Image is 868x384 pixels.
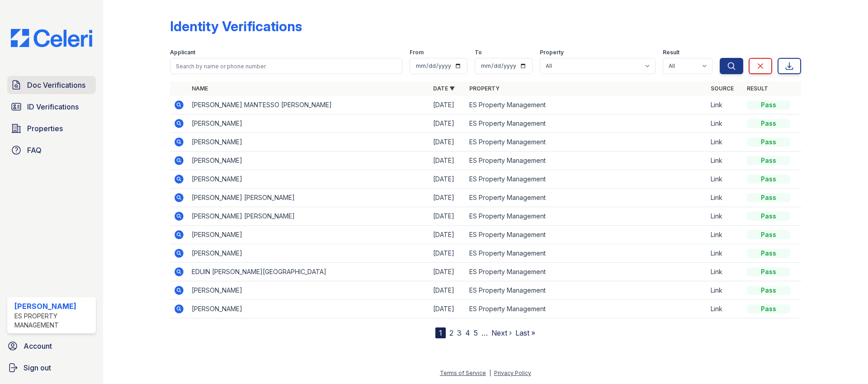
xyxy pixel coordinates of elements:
td: [DATE] [429,300,466,318]
td: Link [707,189,743,207]
td: [DATE] [429,170,466,189]
label: Result [663,49,679,56]
a: Doc Verifications [7,76,96,94]
label: Property [540,49,564,56]
td: Link [707,300,743,318]
a: Privacy Policy [494,370,531,376]
td: ES Property Management [466,152,707,170]
td: [DATE] [429,281,466,300]
td: [DATE] [429,263,466,281]
a: 2 [449,328,453,337]
div: Identity Verifications [170,18,302,34]
span: FAQ [27,145,42,156]
a: Result [747,85,768,92]
a: Terms of Service [440,370,486,376]
input: Search by name or phone number [170,58,402,74]
td: ES Property Management [466,300,707,318]
div: Pass [747,230,790,239]
span: … [481,327,488,338]
td: ES Property Management [466,96,707,114]
span: Properties [27,123,63,134]
span: Doc Verifications [27,80,85,90]
a: Name [192,85,208,92]
div: Pass [747,100,790,109]
td: ES Property Management [466,133,707,152]
td: [PERSON_NAME] [188,152,429,170]
td: [PERSON_NAME] [188,300,429,318]
td: [DATE] [429,226,466,244]
td: [DATE] [429,207,466,226]
td: ES Property Management [466,114,707,133]
td: Link [707,170,743,189]
td: ES Property Management [466,244,707,263]
label: From [410,49,424,56]
div: Pass [747,249,790,258]
a: FAQ [7,141,96,159]
td: [DATE] [429,244,466,263]
td: ES Property Management [466,170,707,189]
div: Pass [747,119,790,128]
td: [PERSON_NAME] [188,133,429,152]
div: Pass [747,267,790,276]
td: Link [707,263,743,281]
div: Pass [747,212,790,221]
a: Date ▼ [433,85,455,92]
td: [PERSON_NAME] [188,281,429,300]
td: [PERSON_NAME] [188,114,429,133]
label: Applicant [170,49,195,56]
a: 5 [474,328,478,337]
a: Sign out [4,359,99,377]
div: Pass [747,193,790,202]
td: Link [707,133,743,152]
div: 1 [435,327,446,338]
td: [PERSON_NAME] [PERSON_NAME] [188,207,429,226]
td: Link [707,114,743,133]
td: [DATE] [429,189,466,207]
a: ID Verifications [7,98,96,116]
a: Source [711,85,734,92]
td: ES Property Management [466,226,707,244]
td: Link [707,281,743,300]
div: | [489,370,491,376]
a: Last » [515,328,535,337]
span: Account [24,341,52,351]
td: EDUIN [PERSON_NAME][GEOGRAPHIC_DATA] [188,263,429,281]
td: ES Property Management [466,263,707,281]
span: ID Verifications [27,101,79,112]
td: [PERSON_NAME] [188,226,429,244]
td: Link [707,207,743,226]
td: [DATE] [429,133,466,152]
a: 4 [465,328,470,337]
label: To [475,49,482,56]
a: Account [4,337,99,355]
img: CE_Logo_Blue-a8612792a0a2168367f1c8372b55b34899dd931a85d93a1a3d3e32e68fde9ad4.png [4,29,99,47]
a: Property [469,85,500,92]
td: [DATE] [429,96,466,114]
td: [PERSON_NAME] [188,170,429,189]
td: ES Property Management [466,281,707,300]
a: Properties [7,119,96,137]
div: Pass [747,156,790,165]
td: Link [707,152,743,170]
div: Pass [747,175,790,184]
td: Link [707,96,743,114]
span: Sign out [24,362,51,373]
a: Next › [491,328,512,337]
div: ES Property Management [14,312,92,330]
td: Link [707,244,743,263]
div: Pass [747,137,790,147]
td: Link [707,226,743,244]
td: [PERSON_NAME] [PERSON_NAME] [188,189,429,207]
div: Pass [747,304,790,313]
a: 3 [457,328,462,337]
div: [PERSON_NAME] [14,301,92,312]
td: [DATE] [429,114,466,133]
td: [PERSON_NAME] MANTESSO [PERSON_NAME] [188,96,429,114]
td: ES Property Management [466,189,707,207]
div: Pass [747,286,790,295]
td: [DATE] [429,152,466,170]
td: [PERSON_NAME] [188,244,429,263]
td: ES Property Management [466,207,707,226]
